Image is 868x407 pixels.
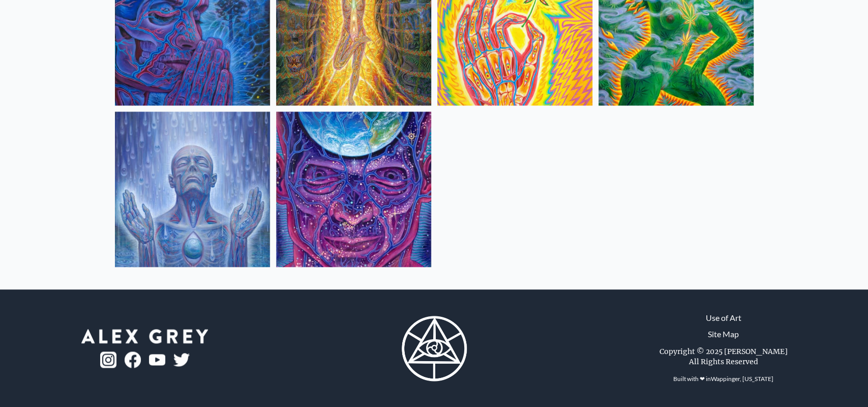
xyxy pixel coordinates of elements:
[708,328,739,340] a: Site Map
[149,354,165,366] img: youtube-logo.png
[669,371,777,387] div: Built with ❤ in
[706,312,741,324] a: Use of Art
[125,351,141,368] img: fb-logo.png
[173,353,190,366] img: twitter-logo.png
[711,375,773,383] a: Wappinger, [US_STATE]
[100,351,116,368] img: ig-logo.png
[689,357,758,367] div: All Rights Reserved
[660,346,788,357] div: Copyright © 2025 [PERSON_NAME]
